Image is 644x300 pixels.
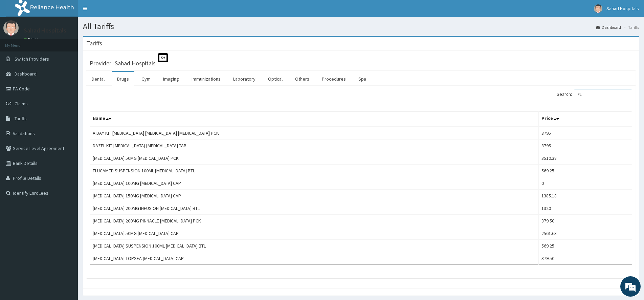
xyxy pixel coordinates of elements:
[15,101,28,107] span: Claims
[90,202,539,215] td: [MEDICAL_DATA] 200MG INFUSION [MEDICAL_DATA] BTL
[539,152,632,165] td: 3510.38
[90,215,539,227] td: [MEDICAL_DATA] 200MG PINNACLE [MEDICAL_DATA] PCK
[3,20,19,36] img: User Image
[86,40,102,46] h3: Tariffs
[90,177,539,190] td: [MEDICAL_DATA] 100MG [MEDICAL_DATA] CAP
[290,72,315,86] a: Others
[90,111,539,127] th: Name
[90,140,539,152] td: DAZEL KIT [MEDICAL_DATA] [MEDICAL_DATA] TAB
[539,240,632,252] td: 569.25
[90,240,539,252] td: [MEDICAL_DATA] SUSPENSION 100ML [MEDICAL_DATA] BTL
[83,22,639,31] h1: All Tariffs
[39,85,93,154] span: We're online!
[539,215,632,227] td: 379.50
[574,89,632,99] input: Search:
[86,72,110,86] a: Dental
[539,190,632,202] td: 1385.18
[112,72,134,86] a: Drugs
[228,72,261,86] a: Laboratory
[263,72,288,86] a: Optical
[158,53,168,62] span: St
[90,152,539,165] td: [MEDICAL_DATA] 50MG [MEDICAL_DATA] PCK
[24,27,66,34] p: Sahad Hospitals
[90,165,539,177] td: FLUCAMED SUSPENSION 100ML [MEDICAL_DATA] BTL
[24,37,40,42] a: Online
[136,72,156,86] a: Gym
[596,24,621,30] a: Dashboard
[90,252,539,265] td: [MEDICAL_DATA] TOPSEA [MEDICAL_DATA] CAP
[35,38,114,47] div: Chat with us now
[90,60,156,66] h3: Provider - Sahad Hospitals
[539,202,632,215] td: 1320
[13,34,27,51] img: d_794563401_company_1708531726252_794563401
[539,111,632,127] th: Price
[539,140,632,152] td: 3795
[3,185,129,209] textarea: Type your message and hit 'Enter'
[539,252,632,265] td: 379.50
[15,56,49,62] span: Switch Providers
[90,127,539,140] td: A DAY KIT [MEDICAL_DATA] [MEDICAL_DATA] [MEDICAL_DATA] PCK
[539,165,632,177] td: 569.25
[606,5,639,12] span: Sahad Hospitals
[557,89,632,99] label: Search:
[539,227,632,240] td: 2561.63
[539,177,632,190] td: 0
[594,4,602,13] img: User Image
[158,72,184,86] a: Imaging
[353,72,372,86] a: Spa
[622,24,639,30] li: Tariffs
[90,227,539,240] td: [MEDICAL_DATA] 50MG [MEDICAL_DATA] CAP
[90,190,539,202] td: [MEDICAL_DATA] 150MG [MEDICAL_DATA] CAP
[15,115,27,122] span: Tariffs
[111,3,127,20] div: Minimize live chat window
[186,72,226,86] a: Immunizations
[539,127,632,140] td: 3795
[316,72,351,86] a: Procedures
[15,71,37,77] span: Dashboard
